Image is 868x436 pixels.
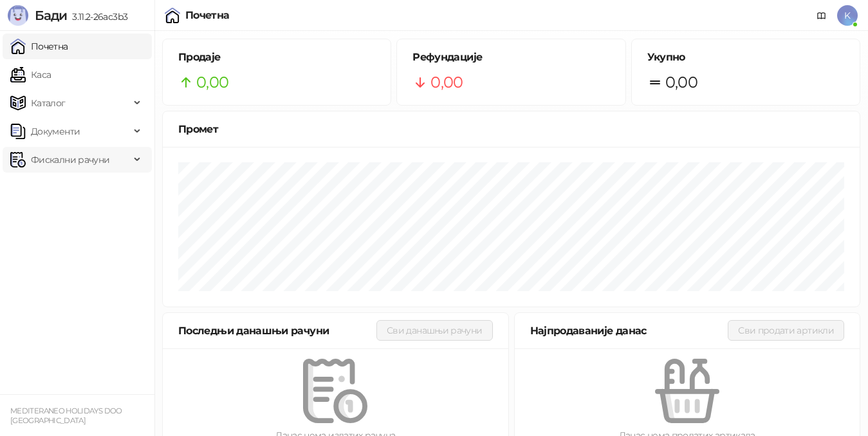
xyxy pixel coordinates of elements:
[665,70,697,95] span: 0,00
[31,147,109,173] span: Фискални рачуни
[647,50,844,65] h5: Укупно
[178,323,376,339] div: Последњи данашњи рачуни
[412,50,609,65] h5: Рефундације
[728,320,844,341] button: Сви продати артикли
[196,70,228,95] span: 0,00
[10,406,122,425] small: MEDITERANEO HOLIDAYS DOO [GEOGRAPHIC_DATA]
[67,11,127,23] span: 3.11.2-26ac3b3
[35,8,67,23] span: Бади
[530,323,728,339] div: Најпродаваније данас
[10,62,51,88] a: Каса
[185,10,230,21] div: Почетна
[178,50,375,65] h5: Продаје
[31,90,66,116] span: Каталог
[430,70,463,95] span: 0,00
[811,5,832,26] a: Документација
[8,5,28,26] img: Logo
[178,121,844,137] div: Промет
[31,118,80,144] span: Документи
[837,5,858,26] span: K
[376,320,492,341] button: Сви данашњи рачуни
[10,33,68,59] a: Почетна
